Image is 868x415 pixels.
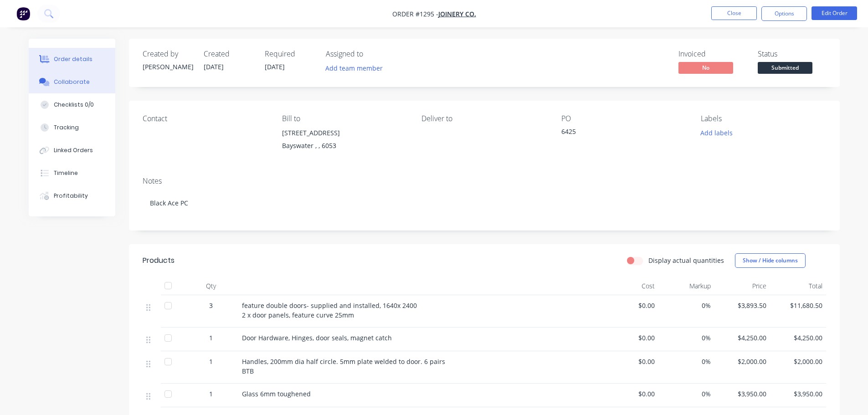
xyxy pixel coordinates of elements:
[774,389,822,399] span: $3,950.00
[54,169,78,177] div: Timeline
[812,6,857,20] button: Edit Order
[658,277,714,295] div: Markup
[209,389,213,399] span: 1
[54,55,92,63] div: Order details
[718,389,767,399] span: $3,950.00
[662,357,711,366] span: 0%
[561,127,675,139] div: 6425
[242,357,445,375] span: Handles, 200mm dia half circle. 5mm plate welded to door. 6 pairs BTB
[143,177,826,185] div: Notes
[143,62,193,72] div: [PERSON_NAME]
[758,62,812,73] span: Submitted
[774,333,822,343] span: $4,250.00
[711,6,757,20] button: Close
[438,10,476,18] a: Joinery Co.
[29,71,115,93] button: Collaborate
[662,389,711,399] span: 0%
[603,277,659,295] div: Cost
[561,114,686,123] div: PO
[204,50,254,58] div: Created
[718,357,767,366] span: $2,000.00
[143,189,826,217] div: Black Ace PC
[758,62,812,76] button: Submitted
[714,277,770,295] div: Price
[320,62,387,74] button: Add team member
[204,62,224,71] span: [DATE]
[54,101,94,109] div: Checklists 0/0
[54,78,90,86] div: Collaborate
[735,253,806,268] button: Show / Hide columns
[718,301,767,310] span: $3,893.50
[184,277,238,295] div: Qty
[678,62,733,73] span: No
[774,357,822,366] span: $2,000.00
[54,146,93,154] div: Linked Orders
[282,127,407,156] div: [STREET_ADDRESS]Bayswater , , 6053
[29,184,115,207] button: Profitability
[648,256,724,265] label: Display actual quantities
[326,62,388,74] button: Add team member
[662,301,711,310] span: 0%
[606,357,655,366] span: $0.00
[16,7,30,20] img: Factory
[392,10,438,18] span: Order #1295 -
[265,62,285,71] span: [DATE]
[29,139,115,162] button: Linked Orders
[265,50,315,58] div: Required
[606,301,655,310] span: $0.00
[209,357,213,366] span: 1
[282,114,407,123] div: Bill to
[758,50,826,58] div: Status
[143,50,193,58] div: Created by
[29,48,115,71] button: Order details
[242,389,311,398] span: Glass 6mm toughened
[242,333,392,342] span: Door Hardware, Hinges, door seals, magnet catch
[774,301,822,310] span: $11,680.50
[326,50,417,58] div: Assigned to
[143,114,267,123] div: Contact
[143,255,175,266] div: Products
[209,333,213,343] span: 1
[606,333,655,343] span: $0.00
[29,93,115,116] button: Checklists 0/0
[54,123,79,132] div: Tracking
[282,127,407,139] div: [STREET_ADDRESS]
[662,333,711,343] span: 0%
[770,277,826,295] div: Total
[282,139,407,152] div: Bayswater , , 6053
[761,6,807,21] button: Options
[242,301,417,319] span: feature double doors- supplied and installed, 1640x 2400 2 x door panels, feature curve 25mm
[678,50,747,58] div: Invoiced
[29,116,115,139] button: Tracking
[701,114,826,123] div: Labels
[54,192,88,200] div: Profitability
[606,389,655,399] span: $0.00
[696,127,738,139] button: Add labels
[209,301,213,310] span: 3
[718,333,767,343] span: $4,250.00
[421,114,546,123] div: Deliver to
[29,162,115,184] button: Timeline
